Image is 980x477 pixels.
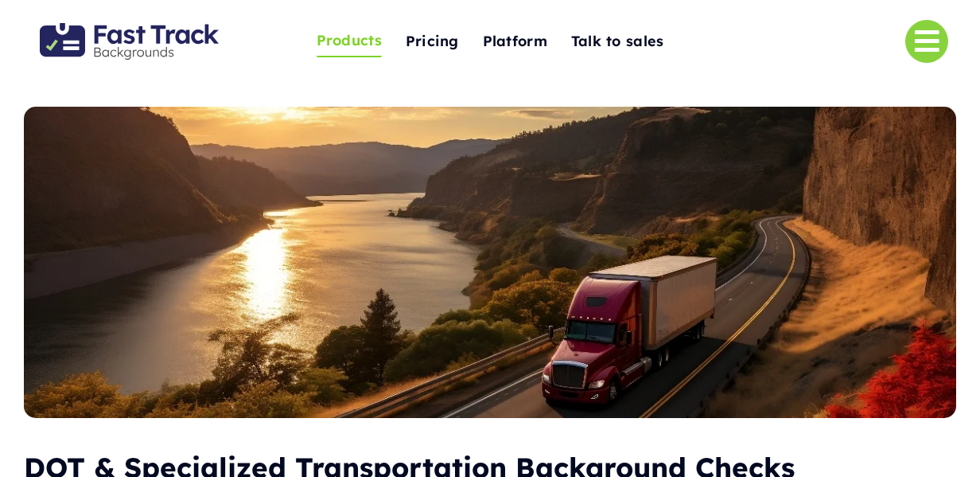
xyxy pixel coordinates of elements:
a: Platform [483,25,547,59]
img: DOT-Background-Checks [24,107,956,418]
a: Pricing [406,25,459,59]
span: Talk to sales [571,29,664,54]
span: Products [317,29,382,53]
a: Talk to sales [571,25,664,59]
a: Fast Track Backgrounds Logo [40,22,219,38]
img: Fast Track Backgrounds Logo [40,23,219,60]
nav: One Page [261,2,719,81]
span: Pricing [406,29,459,54]
span: Platform [483,29,547,54]
a: Link to # [905,20,948,63]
